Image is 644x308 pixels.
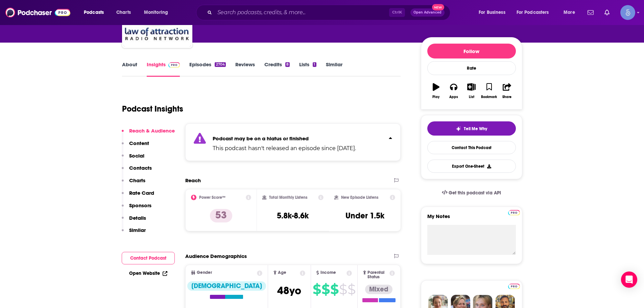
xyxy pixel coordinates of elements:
button: Apps [445,79,462,103]
span: Open Advanced [413,11,442,14]
button: Open AdvancedNew [410,8,445,17]
button: Details [122,215,146,227]
button: Contact Podcast [122,252,175,264]
button: tell me why sparkleTell Me Why [427,121,516,136]
button: List [462,79,480,103]
button: open menu [79,7,113,18]
p: Charts [129,177,145,184]
p: Sponsors [129,202,151,209]
button: Show profile menu [620,5,635,20]
img: Podchaser - Follow, Share and Rate Podcasts [5,6,70,19]
a: About [122,61,137,77]
a: Open Website [129,270,167,276]
button: Share [498,79,516,103]
a: Credits8 [264,61,290,77]
p: Details [129,215,146,221]
button: Sponsors [122,202,151,215]
a: Reviews [235,61,255,77]
a: InsightsPodchaser Pro [147,61,180,77]
button: Social [122,152,144,165]
span: Ctrl K [389,8,405,17]
label: My Notes [427,213,516,225]
div: Rate [427,61,516,75]
p: Social [129,152,144,159]
h2: Power Score™ [199,195,225,200]
a: Get this podcast via API [436,185,507,201]
span: Monitoring [144,8,168,17]
img: Podchaser Pro [508,210,520,215]
span: Logged in as Spiral5-G1 [620,5,635,20]
span: $ [339,284,347,295]
strong: Podcast may be on a hiatus or finished [213,135,309,142]
span: Charts [116,8,131,17]
button: Content [122,140,149,152]
div: 2704 [215,62,225,67]
div: Open Intercom Messenger [621,271,637,288]
button: Export One-Sheet [427,160,516,173]
div: List [469,95,474,99]
div: Bookmark [481,95,497,99]
span: $ [348,284,355,295]
span: Age [278,270,286,275]
p: Contacts [129,165,152,171]
section: Click to expand status details [185,123,401,161]
a: Contact This Podcast [427,141,516,154]
img: tell me why sparkle [456,126,461,132]
button: Follow [427,44,516,58]
h1: Podcast Insights [122,104,183,114]
span: $ [321,284,330,295]
span: Podcasts [84,8,104,17]
div: 8 [285,62,290,67]
a: Show notifications dropdown [602,7,612,18]
button: Similar [122,227,146,239]
img: Podchaser Pro [508,284,520,289]
a: Show notifications dropdown [585,7,596,18]
button: Play [427,79,445,103]
a: Lists1 [299,61,316,77]
p: Rate Card [129,190,154,196]
span: For Business [479,8,505,17]
span: 48 yo [277,284,301,297]
input: Search podcasts, credits, & more... [215,7,389,18]
p: This podcast hasn't released an episode since [DATE]. [213,144,356,152]
div: [DEMOGRAPHIC_DATA] [187,281,266,291]
div: Play [432,95,439,99]
a: Pro website [508,209,520,215]
h2: Audience Demographics [185,253,247,259]
button: Bookmark [480,79,498,103]
h3: Under 1.5k [345,211,384,221]
div: Search podcasts, credits, & more... [202,5,457,20]
a: Similar [326,61,342,77]
span: Tell Me Why [464,126,487,132]
div: 1 [313,62,316,67]
img: Podchaser Pro [168,62,180,68]
div: Share [502,95,511,99]
h3: 5.8k-8.6k [277,211,309,221]
span: $ [330,284,338,295]
h2: Reach [185,177,201,184]
span: Gender [197,270,212,275]
div: Apps [449,95,458,99]
button: Contacts [122,165,152,177]
img: User Profile [620,5,635,20]
div: Mixed [365,285,392,294]
button: open menu [139,7,177,18]
p: Similar [129,227,146,233]
a: Episodes2704 [189,61,225,77]
span: Income [320,270,336,275]
button: open menu [512,7,559,18]
button: Reach & Audience [122,127,175,140]
a: Pro website [508,283,520,289]
button: Charts [122,177,145,190]
span: New [432,4,444,10]
span: $ [313,284,321,295]
h2: Total Monthly Listens [269,195,307,200]
button: open menu [559,7,583,18]
p: 53 [210,209,232,222]
span: Parental Status [367,270,388,279]
span: More [564,8,575,17]
span: Get this podcast via API [449,190,501,196]
a: Charts [112,7,135,18]
button: open menu [474,7,514,18]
